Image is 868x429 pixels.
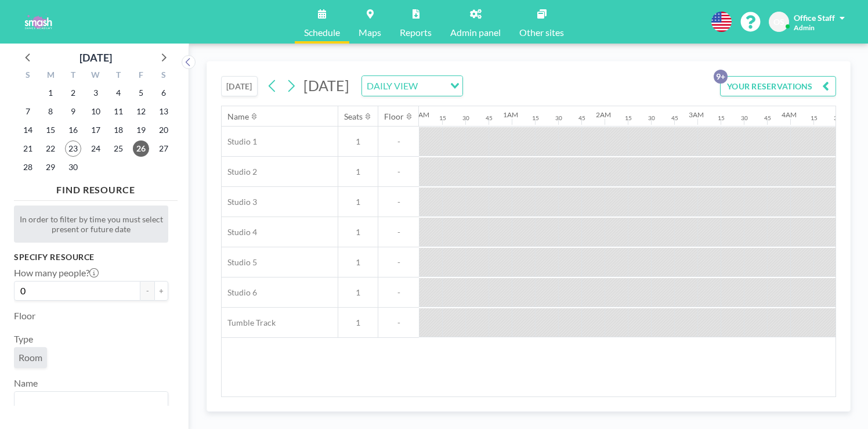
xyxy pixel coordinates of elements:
[338,287,378,298] span: 1
[140,281,154,301] button: -
[555,114,562,122] div: 30
[720,76,836,96] button: YOUR RESERVATIONS9+
[338,318,378,328] span: 1
[20,159,36,175] span: Sunday, September 28, 2025
[222,197,257,207] span: Studio 3
[14,310,35,322] label: Floor
[19,10,57,34] img: organization-logo
[42,85,59,101] span: Monday, September 1, 2025
[689,110,704,119] div: 3AM
[88,85,104,101] span: Wednesday, September 3, 2025
[222,318,276,328] span: Tumble Track
[378,167,419,177] span: -
[65,159,81,175] span: Tuesday, September 30, 2025
[65,122,81,138] span: Tuesday, September 16, 2025
[378,318,419,328] span: -
[596,110,611,119] div: 2AM
[85,69,107,84] div: W
[648,114,655,122] div: 30
[338,227,378,237] span: 1
[65,103,81,120] span: Tuesday, September 9, 2025
[741,114,748,122] div: 30
[378,257,419,268] span: -
[222,227,257,237] span: Studio 4
[88,122,104,138] span: Wednesday, September 17, 2025
[834,114,841,122] div: 30
[110,103,126,120] span: Thursday, September 11, 2025
[42,103,59,120] span: Monday, September 8, 2025
[110,85,126,101] span: Thursday, September 4, 2025
[14,179,178,196] h4: FIND RESOURCE
[155,140,172,157] span: Saturday, September 27, 2025
[65,140,81,157] span: Tuesday, September 23, 2025
[42,159,59,175] span: Monday, September 29, 2025
[338,257,378,268] span: 1
[400,28,432,37] span: Reports
[378,197,419,207] span: -
[222,167,257,177] span: Studio 2
[421,78,443,93] input: Search for option
[133,140,149,157] span: Friday, September 26, 2025
[450,28,501,37] span: Admin panel
[88,103,104,120] span: Wednesday, September 10, 2025
[625,114,632,122] div: 15
[16,394,161,409] input: Search for option
[65,85,81,101] span: Tuesday, September 2, 2025
[378,287,419,298] span: -
[20,140,36,157] span: Sunday, September 21, 2025
[110,140,126,157] span: Thursday, September 25, 2025
[794,13,835,23] span: Office Staff
[155,122,172,138] span: Saturday, September 20, 2025
[20,103,36,120] span: Sunday, September 7, 2025
[782,110,797,119] div: 4AM
[519,28,564,37] span: Other sites
[384,111,404,122] div: Floor
[154,281,168,301] button: +
[364,78,420,93] span: DAILY VIEW
[107,69,129,84] div: T
[338,136,378,147] span: 1
[17,69,39,84] div: S
[532,114,539,122] div: 15
[155,85,172,101] span: Saturday, September 6, 2025
[79,49,112,66] div: [DATE]
[227,111,249,122] div: Name
[133,122,149,138] span: Friday, September 19, 2025
[338,197,378,207] span: 1
[439,114,446,122] div: 15
[578,114,585,122] div: 45
[129,69,152,84] div: F
[344,111,363,122] div: Seats
[62,69,85,84] div: T
[133,103,149,120] span: Friday, September 12, 2025
[304,28,340,37] span: Schedule
[764,114,771,122] div: 45
[359,28,381,37] span: Maps
[110,122,126,138] span: Thursday, September 18, 2025
[19,352,42,363] span: Room
[773,17,784,27] span: OS
[671,114,678,122] div: 45
[378,227,419,237] span: -
[222,257,257,268] span: Studio 5
[155,103,172,120] span: Saturday, September 13, 2025
[794,23,815,32] span: Admin
[15,392,168,412] div: Search for option
[362,76,462,96] div: Search for option
[39,69,62,84] div: M
[378,136,419,147] span: -
[133,85,149,101] span: Friday, September 5, 2025
[338,167,378,177] span: 1
[14,333,33,345] label: Type
[20,122,36,138] span: Sunday, September 14, 2025
[503,110,518,119] div: 1AM
[42,140,59,157] span: Monday, September 22, 2025
[42,122,59,138] span: Monday, September 15, 2025
[14,252,168,262] h3: Specify resource
[221,76,258,96] button: [DATE]
[152,69,175,84] div: S
[462,114,469,122] div: 30
[14,377,38,389] label: Name
[222,287,257,298] span: Studio 6
[88,140,104,157] span: Wednesday, September 24, 2025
